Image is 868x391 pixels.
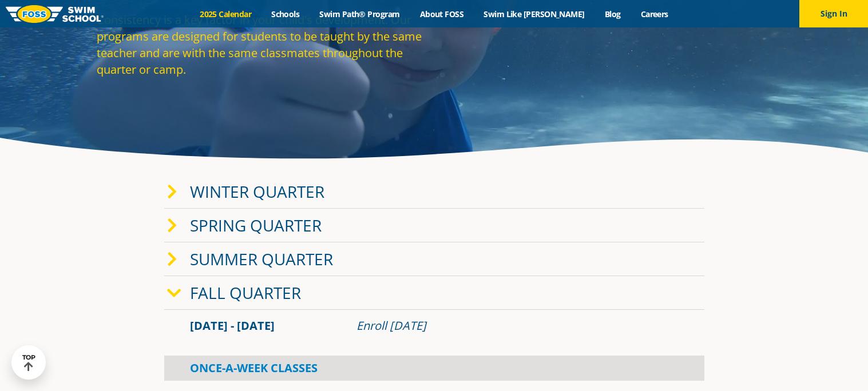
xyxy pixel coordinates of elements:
a: Careers [631,9,678,19]
a: 2025 Calendar [190,9,261,19]
a: Summer Quarter [190,248,333,270]
a: Winter Quarter [190,181,324,202]
img: FOSS Swim School Logo [6,5,104,23]
a: Swim Path® Program [310,9,410,19]
a: Spring Quarter [190,214,322,236]
span: [DATE] - [DATE] [190,318,275,333]
a: Fall Quarter [190,282,301,304]
a: About FOSS [410,9,474,19]
a: Swim Like [PERSON_NAME] [474,9,595,19]
div: Once-A-Week Classes [164,356,704,381]
p: Consistency is a key factor in your child's development. Our programs are designed for students t... [97,11,429,78]
div: Enroll [DATE] [356,318,679,334]
a: Schools [261,9,310,19]
a: Blog [594,9,631,19]
div: TOP [22,354,35,372]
